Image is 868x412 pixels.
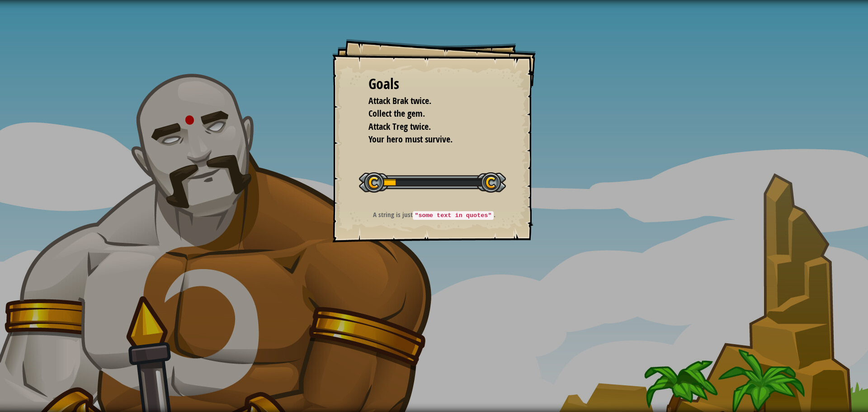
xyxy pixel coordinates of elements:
[357,133,497,146] li: Your hero must survive.
[357,120,497,133] li: Attack Treg twice.
[368,74,500,95] div: Goals
[368,133,453,145] span: Your hero must survive.
[357,95,497,108] li: Attack Brak twice.
[368,120,431,133] span: Attack Treg twice.
[413,211,493,220] code: "some text in quotes"
[344,210,525,220] p: A string is just .
[368,95,431,107] span: Attack Brak twice.
[368,107,425,119] span: Collect the gem.
[357,107,497,120] li: Collect the gem.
